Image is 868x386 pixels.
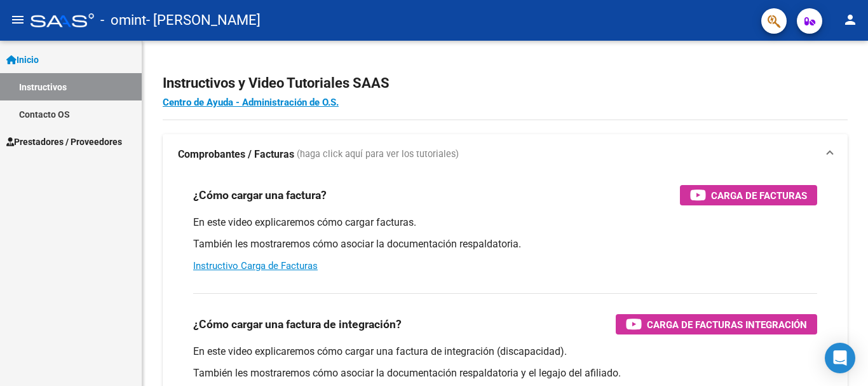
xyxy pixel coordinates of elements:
div: Open Intercom Messenger [825,343,855,373]
span: Prestadores / Proveedores [6,135,122,149]
mat-icon: menu [10,12,25,27]
p: También les mostraremos cómo asociar la documentación respaldatoria. [193,237,817,251]
a: Centro de Ayuda - Administración de O.S. [163,97,339,108]
button: Carga de Facturas [680,185,817,205]
mat-expansion-panel-header: Comprobantes / Facturas (haga click aquí para ver los tutoriales) [163,134,848,175]
button: Carga de Facturas Integración [616,314,817,334]
span: (haga click aquí para ver los tutoriales) [297,148,459,162]
p: En este video explicaremos cómo cargar una factura de integración (discapacidad). [193,345,817,359]
p: En este video explicaremos cómo cargar facturas. [193,216,817,230]
mat-icon: person [843,12,858,27]
h3: ¿Cómo cargar una factura de integración? [193,315,402,333]
span: - omint [100,6,146,34]
span: - [PERSON_NAME] [146,6,261,34]
p: También les mostraremos cómo asociar la documentación respaldatoria y el legajo del afiliado. [193,366,817,380]
h2: Instructivos y Video Tutoriales SAAS [163,71,848,95]
strong: Comprobantes / Facturas [178,148,294,162]
a: Instructivo Carga de Facturas [193,260,318,272]
span: Carga de Facturas Integración [647,317,807,333]
span: Carga de Facturas [711,188,807,203]
h3: ¿Cómo cargar una factura? [193,186,327,204]
span: Inicio [6,53,39,67]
